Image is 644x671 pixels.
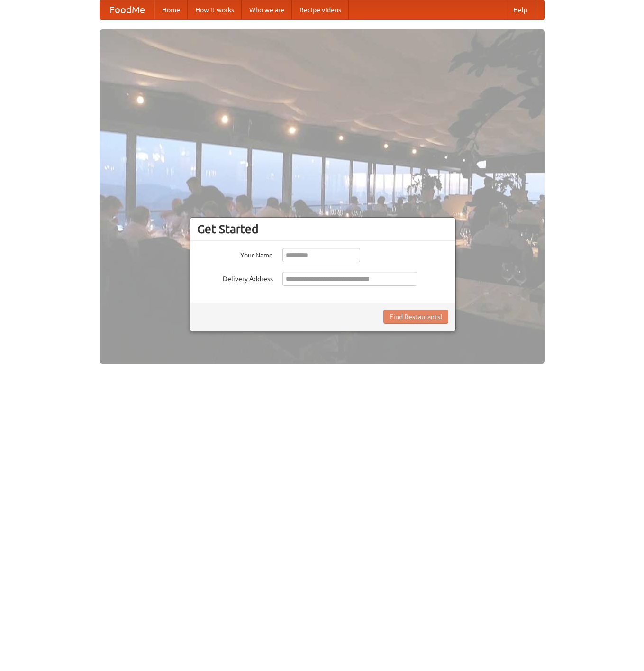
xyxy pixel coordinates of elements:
[506,0,535,19] a: Help
[197,222,448,236] h3: Get Started
[188,0,242,19] a: How it works
[383,310,448,324] button: Find Restaurants!
[242,0,292,19] a: Who we are
[154,0,188,19] a: Home
[292,0,349,19] a: Recipe videos
[100,0,154,19] a: FoodMe
[197,248,273,260] label: Your Name
[197,272,273,284] label: Delivery Address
